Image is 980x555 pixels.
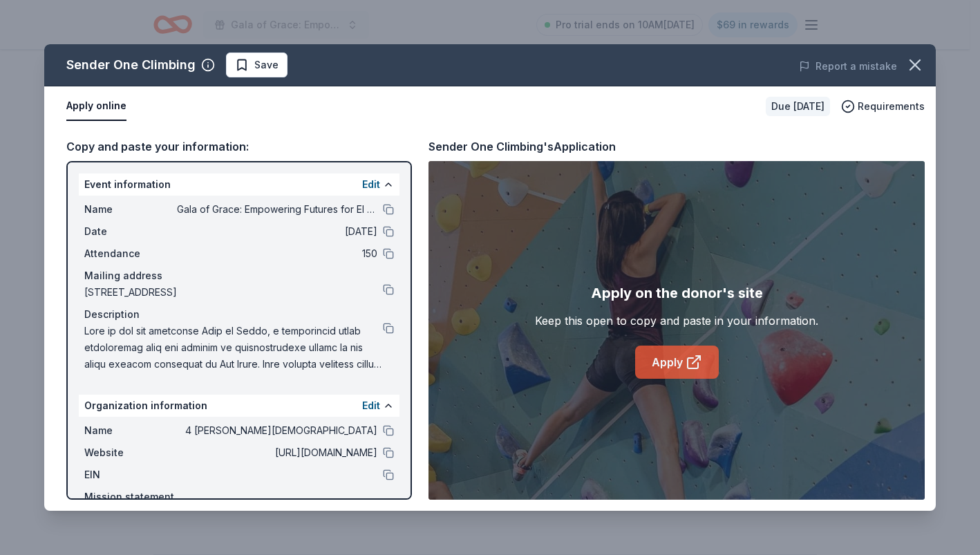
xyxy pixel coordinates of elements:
[799,58,897,75] button: Report a mistake
[535,312,818,329] div: Keep this open to copy and paste in your information.
[635,346,719,379] a: Apply
[84,245,177,262] span: Attendance
[766,97,830,116] div: Due [DATE]
[84,467,177,483] span: EIN
[84,223,177,240] span: Date
[84,444,177,461] span: Website
[66,54,196,76] div: Sender One Climbing
[177,223,377,240] span: [DATE]
[84,489,394,505] div: Mission statement
[362,176,380,193] button: Edit
[362,397,380,414] button: Edit
[66,138,412,156] div: Copy and paste your information:
[177,201,377,218] span: Gala of Grace: Empowering Futures for El Porvenir
[177,422,377,439] span: 4 [PERSON_NAME][DEMOGRAPHIC_DATA]
[84,422,177,439] span: Name
[226,53,288,77] button: Save
[84,201,177,218] span: Name
[66,92,126,121] button: Apply online
[841,98,925,115] button: Requirements
[79,395,399,417] div: Organization information
[858,98,925,115] span: Requirements
[428,138,616,156] div: Sender One Climbing's Application
[177,245,377,262] span: 150
[254,57,279,73] span: Save
[84,267,394,284] div: Mailing address
[84,323,383,373] span: Lore ip dol sit ametconse Adip el Seddo, e temporincid utlab etdoloremag aliq eni adminim ve quis...
[84,284,383,301] span: [STREET_ADDRESS]
[177,444,377,461] span: [URL][DOMAIN_NAME]
[79,173,399,196] div: Event information
[84,306,394,323] div: Description
[591,282,763,304] div: Apply on the donor's site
